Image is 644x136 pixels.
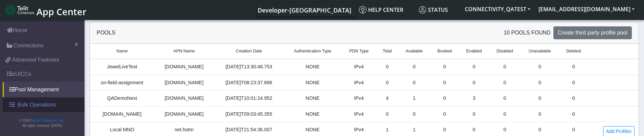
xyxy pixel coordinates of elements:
td: QADemoNext [90,91,154,107]
span: Bulk Operations [18,101,56,109]
div: [DOMAIN_NAME] [158,79,210,87]
td: 0 [489,106,521,122]
img: knowledge.svg [359,6,366,14]
span: Booked [437,48,452,54]
span: Developer-[GEOGRAPHIC_DATA] [258,6,351,14]
td: 0 [489,91,521,107]
td: 0 [521,91,559,107]
div: [DATE]T09:03:45.355 [218,111,280,118]
a: Help center [356,3,416,17]
td: 0 [559,91,588,107]
td: 1 [398,91,430,107]
td: JewelLiveTest [90,59,154,75]
td: 0 [398,75,430,91]
div: net.hotm [158,126,210,134]
a: Status [416,3,461,17]
span: Enabled [466,48,482,54]
td: 0 [521,106,559,122]
div: NONE [288,95,337,102]
td: 0 [489,75,521,91]
img: logo-telit-cinterion-gw-new.png [5,5,34,16]
td: 0 [398,106,430,122]
span: Help center [359,6,403,14]
span: Authentication Type [294,48,331,54]
td: 0 [398,59,430,75]
td: [DOMAIN_NAME] [90,106,154,122]
span: Creation Date [236,48,262,54]
td: 0 [559,59,588,75]
div: [DOMAIN_NAME] [158,111,210,118]
div: IPv4 [345,126,372,134]
div: IPv4 [345,95,372,102]
div: [DOMAIN_NAME] [158,95,210,102]
span: Available [406,48,423,54]
td: 0 [459,75,489,91]
div: [DATE]T10:01:24.952 [218,95,280,102]
div: NONE [288,79,337,87]
a: Bulk Operations [3,97,85,112]
span: Create third party profile pool [558,30,627,36]
td: 4 [376,91,398,107]
td: 0 [376,106,398,122]
span: APN Name [173,48,195,54]
td: 0 [521,75,559,91]
td: 0 [430,75,459,91]
span: Status [419,6,448,14]
td: 0 [459,106,489,122]
td: 0 [559,75,588,91]
td: 0 [376,75,398,91]
td: 0 [430,59,459,75]
button: Create third party profile pool [553,26,632,39]
td: 0 [521,59,559,75]
div: [DOMAIN_NAME] [158,63,210,71]
span: Unavailable [529,48,551,54]
span: Deleted [566,48,581,54]
span: 10 pools found [504,29,551,37]
span: App Center [37,5,87,18]
a: Pool Management [3,82,85,97]
div: [DATE]T13:30:48.753 [218,63,280,71]
div: [DATE]T21:54:36.007 [218,126,280,134]
span: Total [383,48,392,54]
span: PDN Type [349,48,368,54]
button: [EMAIL_ADDRESS][DOMAIN_NAME] [534,3,639,15]
div: IPv4 [345,63,372,71]
div: NONE [288,111,337,118]
div: NONE [288,126,337,134]
button: CONNECTIVITY_QATEST [461,3,534,15]
a: App Center [5,3,86,17]
span: Name [116,48,128,54]
a: Telit IoT Solutions, Inc. [30,119,64,122]
td: 0 [376,59,398,75]
td: 0 [489,59,521,75]
div: IPv4 [345,79,372,87]
img: status.svg [419,6,426,14]
td: 0 [559,106,588,122]
td: 0 [459,59,489,75]
a: Your current platform instance [257,3,351,17]
td: on-field-assignment [90,75,154,91]
div: NONE [288,63,337,71]
td: 0 [430,106,459,122]
div: [DATE]T08:23:37.896 [218,79,280,87]
td: 0 [430,91,459,107]
div: IPv4 [345,111,372,118]
span: Advanced Features [12,56,59,64]
span: Connections [14,42,44,50]
td: 3 [459,91,489,107]
span: Disabled [497,48,513,54]
div: Pools [92,29,364,37]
